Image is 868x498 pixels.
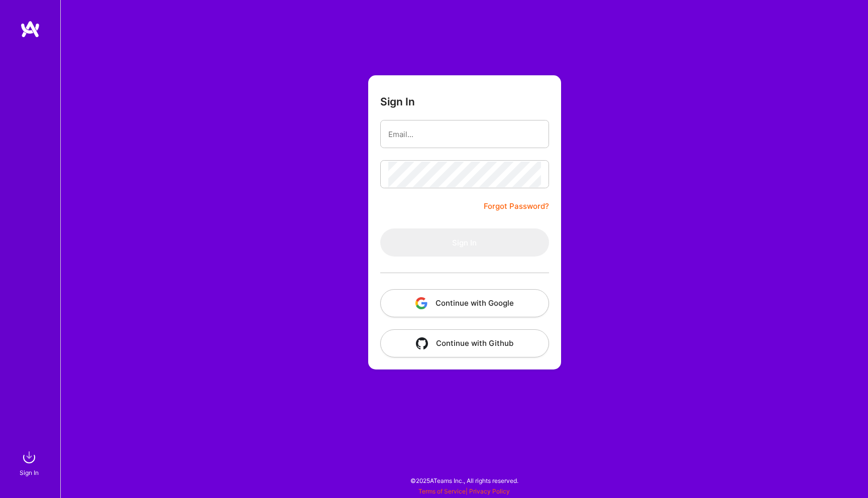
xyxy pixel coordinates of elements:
[60,468,868,493] div: © 2025 ATeams Inc., All rights reserved.
[19,447,39,467] img: sign in
[415,297,427,309] img: icon
[380,329,549,357] button: Continue with Github
[380,95,415,108] h3: Sign In
[20,20,40,38] img: logo
[484,200,549,212] a: Forgot Password?
[20,467,39,478] div: Sign In
[418,487,466,495] a: Terms of Service
[416,337,428,349] img: icon
[388,121,541,147] input: Email...
[469,487,510,495] a: Privacy Policy
[418,487,510,495] span: |
[380,228,549,257] button: Sign In
[21,447,39,478] a: sign inSign In
[380,289,549,317] button: Continue with Google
